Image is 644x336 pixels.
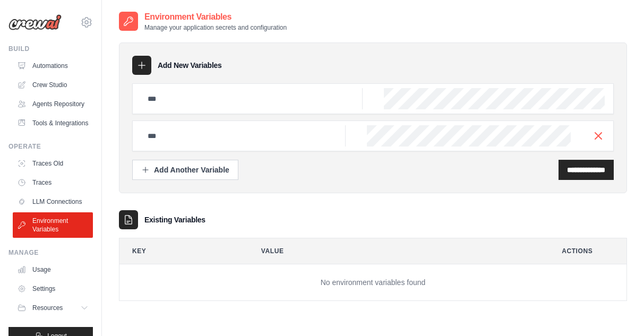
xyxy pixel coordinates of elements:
div: Manage [8,248,93,257]
a: Tools & Integrations [13,115,93,132]
a: Usage [13,261,93,278]
a: Automations [13,57,93,74]
button: Resources [13,299,93,316]
a: Traces [13,174,93,191]
div: Add Another Variable [141,165,229,175]
h3: Existing Variables [144,214,205,225]
div: Build [8,45,93,53]
h3: Add New Variables [158,60,222,71]
button: Add Another Variable [132,160,238,180]
img: Logo [8,14,62,30]
p: Manage your application secrets and configuration [144,23,287,32]
a: Environment Variables [13,212,93,238]
a: Crew Studio [13,76,93,93]
th: Value [248,238,540,264]
th: Actions [549,238,626,264]
h2: Environment Variables [144,11,287,23]
span: Resources [32,304,63,312]
a: LLM Connections [13,193,93,210]
a: Traces Old [13,155,93,172]
a: Settings [13,280,93,297]
div: Operate [8,142,93,151]
th: Key [119,238,240,264]
td: No environment variables found [119,264,626,301]
a: Agents Repository [13,96,93,113]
